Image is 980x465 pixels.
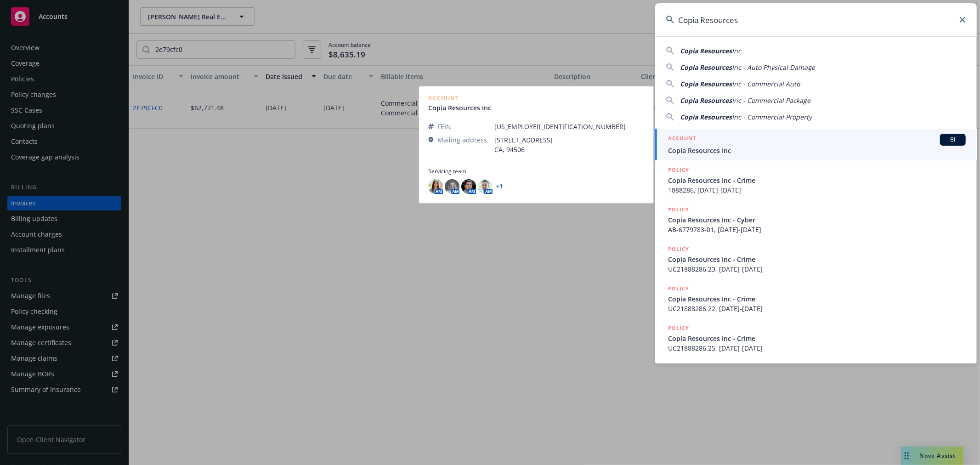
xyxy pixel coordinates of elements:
span: UC21888286.23, [DATE]-[DATE] [668,264,966,274]
span: Copia Resources [680,96,732,105]
span: UC21888286.25, [DATE]-[DATE] [668,343,966,353]
a: ACCOUNTBICopia Resources Inc [655,129,977,160]
h5: ACCOUNT [668,134,696,145]
h5: POLICY [668,284,689,293]
h5: POLICY [668,205,689,214]
input: Search... [655,3,977,36]
span: Copia Resources [680,46,732,55]
a: POLICYCopia Resources Inc - CrimeUC21888286.22, [DATE]-[DATE] [655,279,977,318]
span: Copia Resources Inc [668,146,966,155]
span: Inc - Commercial Property [732,113,812,121]
span: Copia Resources Inc - Crime [668,334,966,343]
a: POLICYCopia Resources Inc - Crime1888286, [DATE]-[DATE] [655,160,977,200]
h5: POLICY [668,244,689,254]
span: Copia Resources Inc - Crime [668,255,966,264]
span: Copia Resources [680,63,732,72]
span: Copia Resources [680,113,732,121]
span: Inc - Auto Physical Damage [732,63,815,72]
span: Inc - Commercial Auto [732,79,800,88]
span: Copia Resources Inc - Crime [668,294,966,304]
span: BI [944,136,962,144]
span: Inc - Commercial Package [732,96,810,105]
span: Inc [732,46,741,55]
a: POLICYCopia Resources Inc - CrimeUC21888286.25, [DATE]-[DATE] [655,318,977,358]
span: 1888286, [DATE]-[DATE] [668,185,966,195]
span: Copia Resources [680,79,732,88]
a: POLICYCopia Resources Inc - CyberAB-6779783-01, [DATE]-[DATE] [655,200,977,239]
span: Copia Resources Inc - Cyber [668,215,966,225]
span: UC21888286.22, [DATE]-[DATE] [668,304,966,313]
span: AB-6779783-01, [DATE]-[DATE] [668,225,966,234]
span: Copia Resources Inc - Crime [668,176,966,185]
h5: POLICY [668,165,689,175]
a: POLICYCopia Resources Inc - CrimeUC21888286.23, [DATE]-[DATE] [655,239,977,279]
h5: POLICY [668,323,689,333]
